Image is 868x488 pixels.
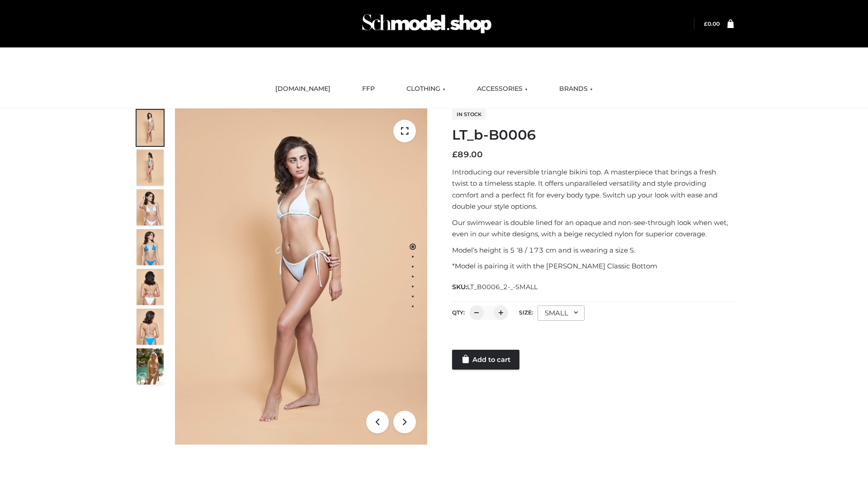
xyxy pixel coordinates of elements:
[269,79,337,99] a: [DOMAIN_NAME]
[519,309,533,316] label: Size:
[452,309,465,316] label: QTY:
[452,217,734,240] p: Our swimwear is double lined for an opaque and non-see-through look when wet, even in our white d...
[452,282,538,292] span: SKU:
[452,244,734,256] p: Model’s height is 5 ‘8 / 173 cm and is wearing a size S.
[400,79,452,99] a: CLOTHING
[359,6,495,42] img: Schmodel Admin 964
[452,260,734,272] p: *Model is pairing it with the [PERSON_NAME] Classic Bottom
[175,108,427,445] img: ArielClassicBikiniTop_CloudNine_AzureSky_OW114ECO_1
[137,229,164,265] img: ArielClassicBikiniTop_CloudNine_AzureSky_OW114ECO_4-scaled.jpg
[137,269,164,305] img: ArielClassicBikiniTop_CloudNine_AzureSky_OW114ECO_7-scaled.jpg
[704,20,720,27] a: £0.00
[137,189,164,225] img: ArielClassicBikiniTop_CloudNine_AzureSky_OW114ECO_3-scaled.jpg
[704,20,708,27] span: £
[538,305,585,321] div: SMALL
[552,79,599,99] a: BRANDS
[137,348,164,385] img: Arieltop_CloudNine_AzureSky2.jpg
[467,283,538,291] span: LT_B0006_2-_-SMALL
[137,150,164,186] img: ArielClassicBikiniTop_CloudNine_AzureSky_OW114ECO_2-scaled.jpg
[355,79,382,99] a: FFP
[452,127,734,143] h1: LT_b-B0006
[452,109,486,120] span: In stock
[137,309,164,345] img: ArielClassicBikiniTop_CloudNine_AzureSky_OW114ECO_8-scaled.jpg
[452,150,458,160] span: £
[452,350,519,370] a: Add to cart
[470,79,534,99] a: ACCESSORIES
[137,110,164,146] img: ArielClassicBikiniTop_CloudNine_AzureSky_OW114ECO_1-scaled.jpg
[452,166,734,212] p: Introducing our reversible triangle bikini top. A masterpiece that brings a fresh twist to a time...
[452,150,483,160] bdi: 89.00
[704,20,720,27] bdi: 0.00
